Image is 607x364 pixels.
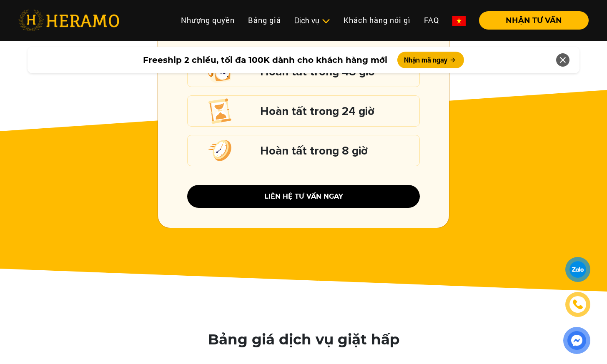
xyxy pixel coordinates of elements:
[573,300,582,309] img: phone-icon
[452,16,466,26] img: vn-flag.png
[241,11,288,29] a: Bảng giá
[187,185,420,208] button: liên hệ tư vấn ngay
[260,106,415,117] h5: Hoàn tất trong 24 giờ
[567,293,589,316] a: phone-icon
[321,17,330,25] img: subToggleIcon
[397,52,464,68] button: Nhận mã ngay
[472,17,589,24] a: NHẬN TƯ VẤN
[337,11,417,29] a: Khách hàng nói gì
[18,10,119,31] img: heramo-logo.png
[479,11,589,30] button: NHẬN TƯ VẤN
[208,331,399,348] h2: Bảng giá dịch vụ giặt hấp
[260,145,415,156] h5: Hoàn tất trong 8 giờ
[143,54,387,66] span: Freeship 2 chiều, tối đa 100K dành cho khách hàng mới
[417,11,446,29] a: FAQ
[294,15,330,26] div: Dịch vụ
[174,11,241,29] a: Nhượng quyền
